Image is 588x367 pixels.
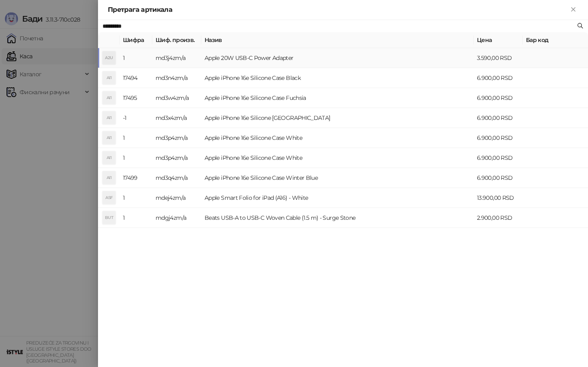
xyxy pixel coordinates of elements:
[102,51,116,64] div: A2U
[108,5,568,15] div: Претрага артикала
[201,48,474,68] td: Apple 20W USB-C Power Adapter
[120,188,152,208] td: 1
[102,211,116,224] div: BUT
[201,128,474,148] td: Apple iPhone 16e Silicone Case White
[201,208,474,228] td: Beats USB-A to USB-C Woven Cable (1.5 m) - Surge Stone
[120,88,152,108] td: 17495
[201,32,474,48] th: Назив
[102,71,116,84] div: AI1
[474,108,523,128] td: 6.900,00 RSD
[102,111,116,124] div: AI1
[568,5,578,15] button: Close
[523,32,588,48] th: Бар код
[201,68,474,88] td: Apple iPhone 16e Silicone Case Black
[152,68,201,88] td: md3n4zm/a
[474,188,523,208] td: 13.900,00 RSD
[152,108,201,128] td: md3x4zm/a
[152,208,201,228] td: mdgj4zm/a
[152,168,201,188] td: md3q4zm/a
[152,48,201,68] td: md3j4zm/a
[102,171,116,184] div: AI1
[152,128,201,148] td: md3p4zm/a
[152,88,201,108] td: md3w4zm/a
[102,151,116,164] div: AI1
[474,168,523,188] td: 6.900,00 RSD
[120,128,152,148] td: 1
[201,108,474,128] td: Apple iPhone 16e Silicone [GEOGRAPHIC_DATA]
[152,148,201,168] td: md3p4zm/a
[102,91,116,104] div: AI1
[201,188,474,208] td: Apple Smart Folio for iPad (A16) - White
[201,168,474,188] td: Apple iPhone 16e Silicone Case Winter Blue
[120,108,152,128] td: -1
[474,32,523,48] th: Цена
[474,88,523,108] td: 6.900,00 RSD
[120,208,152,228] td: 1
[474,68,523,88] td: 6.900,00 RSD
[120,48,152,68] td: 1
[474,208,523,228] td: 2.900,00 RSD
[120,148,152,168] td: 1
[201,148,474,168] td: Apple iPhone 16e Silicone Case White
[152,188,201,208] td: mdej4zm/a
[474,148,523,168] td: 6.900,00 RSD
[120,32,152,48] th: Шифра
[120,68,152,88] td: 17494
[474,128,523,148] td: 6.900,00 RSD
[102,131,116,144] div: AI1
[102,191,116,204] div: ASF
[120,168,152,188] td: 17499
[474,48,523,68] td: 3.590,00 RSD
[201,88,474,108] td: Apple iPhone 16e Silicone Case Fuchsia
[152,32,201,48] th: Шиф. произв.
